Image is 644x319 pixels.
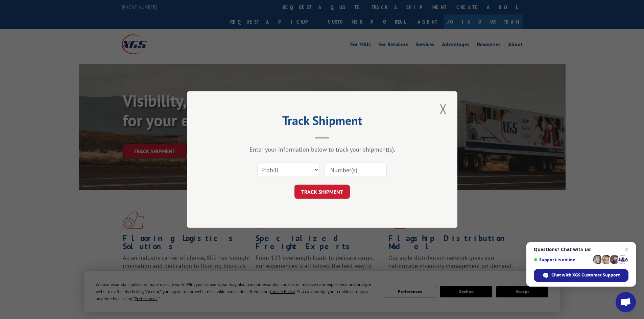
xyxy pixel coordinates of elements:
[534,257,591,262] span: Support is online
[551,272,620,278] span: Chat with XGS Customer Support
[616,292,636,312] a: Open chat
[534,269,628,282] span: Chat with XGS Customer Support
[294,185,350,199] button: TRACK SHIPMENT
[534,247,628,252] span: Questions? Chat with us!
[437,100,449,118] button: Close modal
[221,116,424,129] h2: Track Shipment
[221,145,424,153] div: Enter your information below to track your shipment(s).
[325,163,387,177] input: Number(s)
